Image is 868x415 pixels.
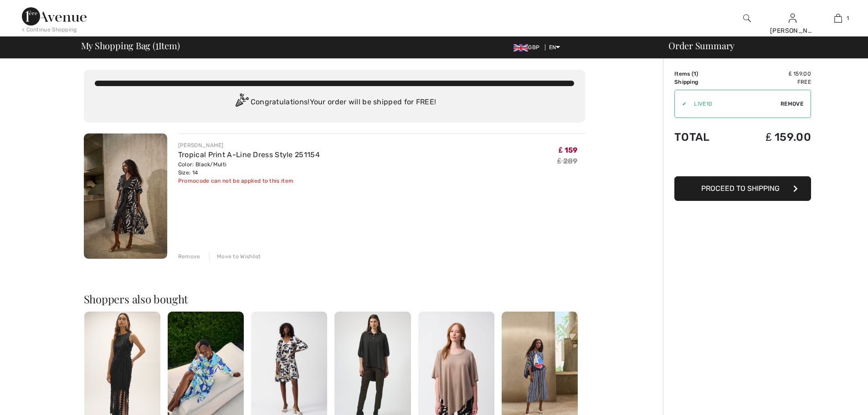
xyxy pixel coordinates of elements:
[178,177,320,185] div: Promocode can not be applied to this item
[178,160,320,177] div: Color: Black/Multi Size: 14
[178,252,200,261] div: Remove
[84,133,167,259] img: Tropical Print A-Line Dress Style 251154
[155,39,159,51] span: 1
[734,70,811,78] td: ₤ 159.00
[178,141,320,149] div: [PERSON_NAME]
[81,41,180,50] span: My Shopping Bag ( Item)
[789,14,796,22] a: Sign In
[674,122,734,153] td: Total
[95,93,574,112] div: Congratulations! Your order will be shipped for FREE!
[734,122,811,153] td: ₤ 159.00
[22,7,87,26] img: 1ère Avenue
[674,153,811,173] iframe: PayPal
[232,93,251,112] img: Congratulation2.svg
[674,70,734,78] td: Items ( )
[514,44,528,51] img: UK Pound
[674,176,811,201] button: Proceed to Shipping
[770,26,815,36] div: [PERSON_NAME]
[847,14,849,22] span: 1
[687,90,781,118] input: Promo code
[559,146,577,154] span: ₤ 159
[657,41,863,50] div: Order Summary
[701,184,780,193] span: Proceed to Shipping
[743,13,751,24] img: search the website
[84,293,585,304] h2: Shoppers also bought
[514,44,543,51] span: GBP
[674,78,734,86] td: Shipping
[834,13,842,24] img: My Bag
[22,26,77,34] div: < Continue Shopping
[789,13,796,24] img: My Info
[675,100,687,108] div: ✔
[693,71,696,77] span: 1
[734,78,811,86] td: Free
[178,150,320,159] a: Tropical Print A-Line Dress Style 251154
[781,100,803,108] span: Remove
[557,157,577,165] s: ₤ 289
[549,44,560,51] span: EN
[209,252,261,261] div: Move to Wishlist
[816,13,860,24] a: 1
